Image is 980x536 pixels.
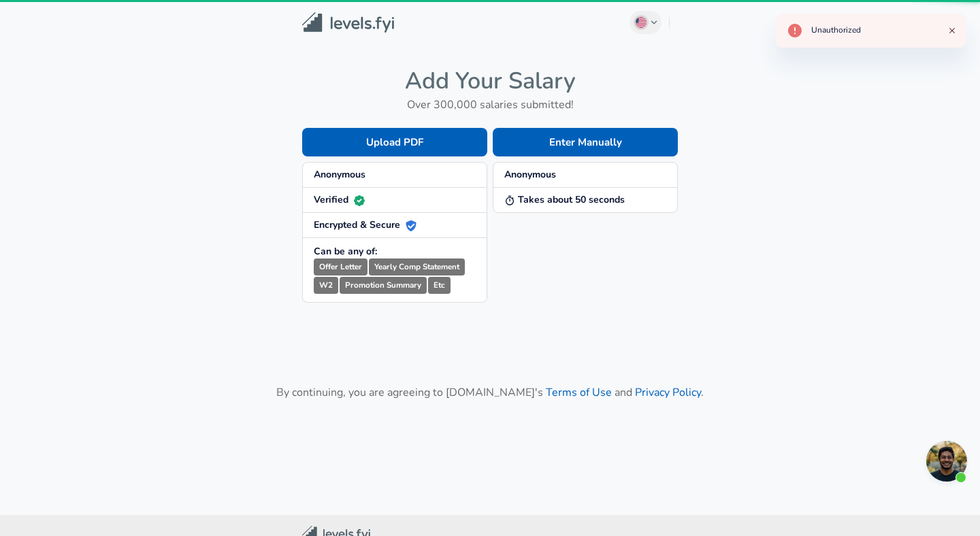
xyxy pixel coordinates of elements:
div: Unauthorized [811,25,861,36]
div: Open chat [926,441,967,482]
button: Close [943,22,961,39]
strong: Verified [314,193,365,206]
strong: Takes about 50 seconds [504,193,625,206]
img: Levels.fyi [302,12,394,33]
small: Offer Letter [314,258,367,275]
small: Etc [428,277,451,294]
small: Yearly Comp Statement [369,258,465,275]
button: Upload PDF [302,128,487,156]
strong: Can be any of: [314,245,377,258]
h6: Over 300,000 salaries submitted! [302,95,678,114]
button: English (US) [630,11,662,34]
a: Terms of Use [546,385,612,400]
a: Privacy Policy [635,385,701,400]
small: Promotion Summary [340,277,427,294]
h4: Add Your Salary [302,67,678,95]
strong: Encrypted & Secure [314,218,416,231]
small: W2 [314,277,338,294]
strong: Anonymous [504,168,556,181]
strong: Anonymous [314,168,365,181]
button: Enter Manually [493,128,678,156]
img: English (US) [636,17,647,28]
